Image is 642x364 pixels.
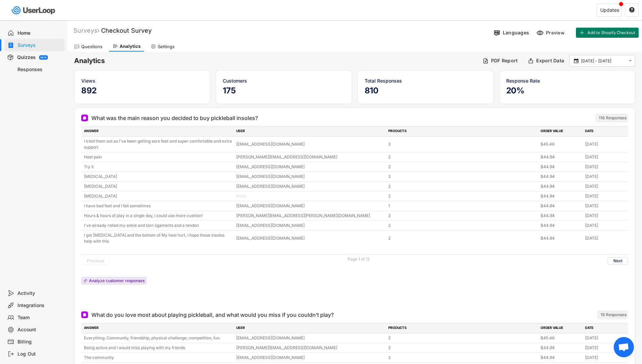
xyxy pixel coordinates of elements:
div: Surveys [73,27,99,34]
div: [DATE] [585,355,625,361]
div: [DATE] [585,335,625,341]
text:  [629,58,632,64]
div: Analyze customer responses [89,279,145,283]
text:  [574,58,579,64]
div: 2 [388,355,537,361]
img: Open Ended [83,116,87,120]
h5: 175 [223,86,345,96]
div: [PERSON_NAME][EMAIL_ADDRESS][PERSON_NAME][DOMAIN_NAME] [236,213,385,219]
div: [EMAIL_ADDRESS][DOMAIN_NAME] [236,355,385,361]
div: I tried them out as I've been getting sore feet and super comfortable and extra support [84,138,232,150]
div: I got [MEDICAL_DATA] and the bottom of My heel hurt, I hope these insoles help with this [84,232,232,244]
div: Export Data [536,58,564,64]
button: Previous [81,257,110,265]
button:  [627,58,633,64]
div: Page 1 of 12 [347,257,370,261]
div: 19 Responses [601,312,626,317]
div: 2 [388,183,537,189]
div: Home [18,30,62,36]
h5: 810 [365,86,487,96]
div: PRODUCTS [388,325,537,331]
div: [DATE] [585,154,625,160]
div: [EMAIL_ADDRESS][DOMAIN_NAME] [236,203,385,209]
div: 2 [388,164,537,170]
div: [DATE] [585,174,625,180]
button:  [573,58,579,64]
div: 2 [388,345,537,351]
text:  [629,7,635,13]
div: Views [81,77,203,84]
div: Being active and I would miss playing with my friends [84,345,232,351]
div: [EMAIL_ADDRESS][DOMAIN_NAME] [236,141,385,147]
div: Team [18,314,62,321]
img: Language%20Icon.svg [493,29,500,36]
div: What do you love most about playing pickleball, and what would you miss if you couldn’t play? [91,311,334,319]
div: $44.94 [541,345,581,351]
div: None [236,193,385,199]
div: Responses [18,66,62,73]
div: Quizzes [17,54,36,61]
div: Activity [18,290,62,297]
div: Preview [546,30,566,36]
div: [EMAIL_ADDRESS][DOMAIN_NAME] [236,183,385,189]
div: [EMAIL_ADDRESS][DOMAIN_NAME] [236,174,385,180]
div: 2 [388,213,537,219]
div: ORDER VALUE [541,128,581,134]
div: Billing [18,339,62,345]
div: ANSWER [84,325,232,331]
div: [EMAIL_ADDRESS][DOMAIN_NAME] [236,222,385,229]
div: I have bad feet and I fall sometimes [84,203,232,209]
div: DATE [585,325,625,331]
div: [DATE] [585,222,625,229]
div: Open chat [614,337,634,357]
div: Everything. Community, friendship, physical challenge, competition, fun. [84,335,232,341]
div: I've already rolled my ankle and torn ligaments and a tendon [84,222,232,229]
div: [MEDICAL_DATA] [84,183,232,189]
div: [PERSON_NAME][EMAIL_ADDRESS][DOMAIN_NAME] [236,154,385,160]
h5: 892 [81,86,203,96]
div: Account [18,327,62,333]
div: Customers [223,77,345,84]
div: ORDER VALUE [541,325,581,331]
button:  [629,7,635,13]
div: Log Out [18,351,62,357]
div: Questions [81,44,102,50]
div: $44.94 [541,222,581,229]
div: 2 [388,174,537,180]
div: Try it [84,164,232,170]
div: 2 [388,141,537,147]
div: [EMAIL_ADDRESS][DOMAIN_NAME] [236,235,385,241]
div: USER [236,325,385,331]
div: [MEDICAL_DATA] [84,193,232,199]
div: [DATE] [585,213,625,219]
div: What was the main reason you decided to buy pickleball insoles? [91,114,258,122]
div: [PERSON_NAME][EMAIL_ADDRESS][DOMAIN_NAME] [236,345,385,351]
div: [DATE] [585,193,625,199]
div: $44.94 [541,203,581,209]
div: 2 [388,235,537,241]
div: ANSWER [84,128,232,134]
button: Add to Shopify Checkout [576,28,639,38]
div: BETA [40,56,47,59]
img: Open Ended [83,313,87,317]
input: Select Date Range [581,58,625,64]
div: [DATE] [585,183,625,189]
div: 1 [388,203,537,209]
div: $45.46 [541,335,581,341]
div: $44.94 [541,355,581,361]
div: 2 [388,154,537,160]
div: $44.94 [541,164,581,170]
div: 2 [388,193,537,199]
div: PRODUCTS [388,128,537,134]
div: The community [84,355,232,361]
div: Heel pain [84,154,232,160]
div: Settings [158,44,175,50]
div: [DATE] [585,345,625,351]
div: $44.94 [541,154,581,160]
div: [MEDICAL_DATA] [84,174,232,180]
div: Surveys [18,42,62,49]
font: Checkout Survey [101,27,152,34]
div: [DATE] [585,164,625,170]
div: USER [236,128,385,134]
div: Languages [503,30,529,36]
